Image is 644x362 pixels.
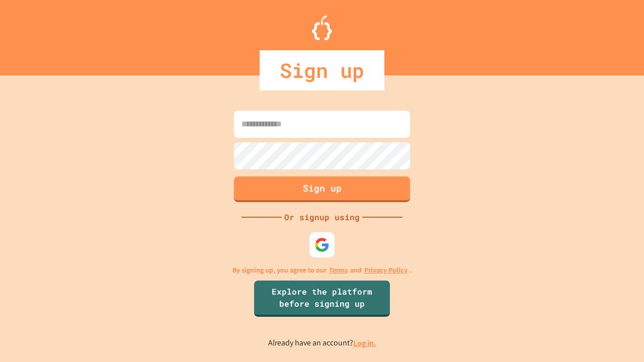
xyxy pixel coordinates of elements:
[312,15,332,40] img: Logo.svg
[268,337,376,349] p: Already have an account?
[329,265,348,276] a: Terms
[314,237,330,252] img: google-icon.svg
[260,50,384,90] div: Sign up
[254,281,390,317] a: Explore the platform before signing up
[353,338,376,348] a: Log in.
[232,265,412,276] p: By signing up, you agree to our and .
[282,211,362,223] div: Or signup using
[234,176,410,202] button: Sign up
[364,265,408,276] a: Privacy Policy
